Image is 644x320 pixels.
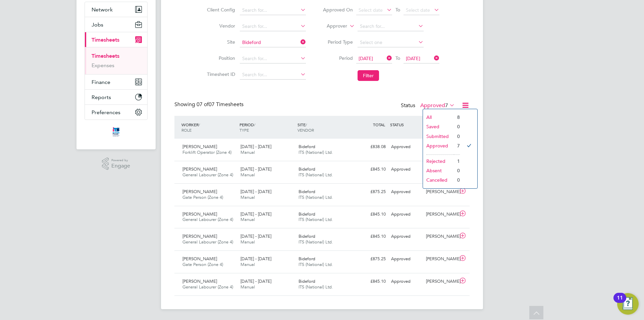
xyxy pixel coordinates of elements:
span: [PERSON_NAME] [182,211,217,217]
span: General Labourer (Zone 4) [182,284,233,290]
span: Preferences [92,109,120,116]
span: / [199,122,200,127]
span: ITS (National) Ltd. [299,217,333,222]
div: [PERSON_NAME] [423,209,458,220]
span: ITS (National) Ltd. [299,239,333,245]
span: Bideford [299,233,315,239]
div: £845.10 [354,231,388,242]
a: Timesheets [92,53,119,59]
img: itsconstruction-logo-retina.png [111,127,121,137]
span: General Labourer (Zone 4) [182,172,233,178]
span: General Labourer (Zone 4) [182,217,233,222]
div: £875.25 [354,186,388,197]
label: Vendor [205,23,235,29]
span: [DATE] [406,55,420,61]
span: ROLE [181,127,192,133]
span: 07 Timesheets [197,101,244,108]
span: 7 [445,102,448,109]
button: Timesheets [85,32,147,47]
button: Network [85,2,147,17]
li: All [423,112,454,122]
span: Gate Person (Zone 4) [182,194,223,200]
div: WORKER [180,119,238,136]
span: TYPE [239,127,249,133]
a: Expenses [92,62,114,68]
div: £875.25 [354,254,388,265]
span: / [254,122,255,127]
span: ITS (National) Ltd. [299,194,333,200]
label: Client Config [205,7,235,13]
span: [PERSON_NAME] [182,256,217,262]
span: [PERSON_NAME] [182,189,217,194]
span: Manual [240,217,255,222]
div: [PERSON_NAME] [423,276,458,287]
div: STATUS [388,119,423,131]
span: Timesheets [92,37,119,43]
div: SITE [296,119,354,136]
span: [DATE] - [DATE] [240,233,271,239]
div: Timesheets [85,47,147,74]
button: Finance [85,75,147,89]
span: Network [92,6,113,13]
button: Jobs [85,17,147,32]
li: 0 [454,166,460,175]
label: Position [205,55,235,61]
span: Forklift Operator (Zone 4) [182,149,231,155]
span: To [393,54,402,62]
button: Reports [85,90,147,104]
span: Bideford [299,189,315,194]
span: [DATE] - [DATE] [240,211,271,217]
span: Manual [240,239,255,245]
li: 0 [454,132,460,141]
span: Powered by [111,157,130,163]
li: Saved [423,122,454,131]
div: Approved [388,209,423,220]
span: / [306,122,307,127]
span: [PERSON_NAME] [182,144,217,149]
div: Approved [388,276,423,287]
li: Approved [423,141,454,150]
span: Jobs [92,21,103,28]
input: Search for... [240,6,306,15]
div: [PERSON_NAME] [423,254,458,265]
span: [PERSON_NAME] [182,278,217,284]
span: Engage [111,163,130,169]
button: Open Resource Center, 11 new notifications [617,293,639,315]
span: Manual [240,172,255,178]
li: 0 [454,175,460,185]
input: Search for... [358,22,424,31]
span: Bideford [299,144,315,149]
li: 7 [454,141,460,150]
span: VENDOR [298,127,314,133]
a: Go to home page [85,127,148,137]
div: [PERSON_NAME] [423,186,458,197]
span: Manual [240,194,255,200]
div: Approved [388,231,423,242]
input: Search for... [240,54,306,63]
span: ITS (National) Ltd. [299,262,333,267]
span: 07 of [197,101,209,108]
label: Approved On [323,7,353,13]
button: Filter [358,70,379,81]
div: [PERSON_NAME] [423,231,458,242]
li: Rejected [423,156,454,166]
span: [DATE] - [DATE] [240,278,271,284]
li: 1 [454,156,460,166]
span: Manual [240,149,255,155]
div: Approved [388,186,423,197]
span: Manual [240,262,255,267]
div: £845.10 [354,164,388,175]
li: 0 [454,122,460,131]
span: General Labourer (Zone 4) [182,239,233,245]
span: To [393,5,402,14]
li: Submitted [423,132,454,141]
div: Approved [388,254,423,265]
div: £845.10 [354,209,388,220]
div: Approved [388,164,423,175]
span: [DATE] [359,55,373,61]
span: Bideford [299,211,315,217]
div: 11 [617,298,623,307]
li: Cancelled [423,175,454,185]
span: Bideford [299,278,315,284]
label: Timesheet ID [205,71,235,77]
